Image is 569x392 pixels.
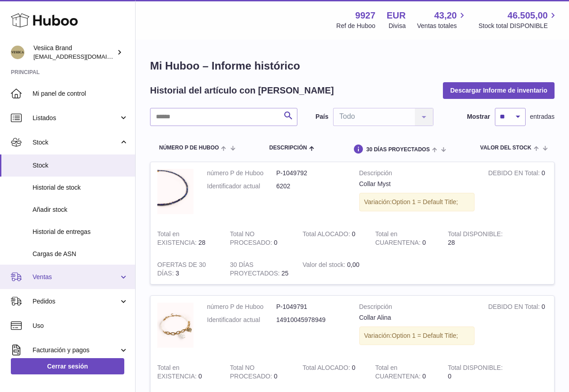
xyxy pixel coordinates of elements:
div: Divisa [389,22,406,30]
td: 0 [296,223,368,254]
td: 0 [441,357,514,387]
td: 28 [150,223,223,254]
label: País [315,112,329,121]
td: 0 [481,296,554,357]
span: 46.505,00 [508,9,548,22]
strong: EUR [387,9,406,22]
div: Collar Myst [359,180,475,188]
strong: Total DISPONIBLE [448,230,503,240]
span: 0 [422,373,426,380]
dt: número P de Huboo [207,169,276,177]
span: Historial de stock [33,183,128,192]
img: logistic@vesiica.com [11,46,24,59]
strong: 9927 [355,9,376,22]
img: product image [157,169,193,214]
span: Stock [33,138,119,147]
strong: Total ALOCADO [302,364,352,373]
td: 0 [223,357,296,387]
strong: Valor del stock [302,261,347,271]
td: 0 [223,223,296,254]
span: 30 DÍAS PROYECTADOS [366,147,429,153]
dt: Identificador actual [207,182,276,191]
span: Historial de entregas [33,228,128,236]
span: número P de Huboo [159,145,219,151]
div: Vesiica Brand [33,44,115,61]
td: 28 [441,223,514,254]
strong: OFERTAS DE 30 DÍAS [157,261,206,279]
div: Variación: [359,327,475,345]
span: 0 [422,239,426,246]
strong: DEBIDO EN Total [488,303,541,313]
td: 25 [223,254,296,285]
td: 0 [150,357,223,387]
strong: Total en EXISTENCIA [157,364,198,382]
td: 0 [481,162,554,223]
div: Variación: [359,193,475,211]
strong: Total en EXISTENCIA [157,230,198,248]
strong: Total DISPONIBLE [448,364,503,373]
span: Pedidos [33,297,119,306]
label: Mostrar [467,112,490,121]
span: [EMAIL_ADDRESS][DOMAIN_NAME] [33,53,133,60]
button: Descargar Informe de inventario [443,82,555,98]
dt: Identificador actual [207,316,276,324]
dd: P-1049791 [276,303,345,311]
strong: Descripción [359,169,475,180]
strong: Total en CUARENTENA [375,364,422,382]
span: entradas [530,112,555,121]
dd: 14910045978949 [276,316,345,324]
span: Cargas de ASN [33,250,128,258]
span: Añadir stock [33,205,128,214]
span: Facturación y pagos [33,346,119,355]
span: Stock total DISPONIBLE [479,22,558,30]
strong: Total NO PROCESADO [230,364,274,382]
a: Cerrar sesión [11,358,124,374]
a: 46.505,00 Stock total DISPONIBLE [479,9,558,30]
strong: Descripción [359,303,475,313]
span: Option 1 = Default Title; [392,332,458,339]
span: Descripción [269,145,307,151]
span: 43,20 [434,9,457,22]
strong: DEBIDO EN Total [488,169,541,179]
div: Collar Alina [359,313,475,322]
h2: Historial del artículo con [PERSON_NAME] [150,84,334,97]
td: 0 [296,357,368,387]
span: Ventas totales [417,22,467,30]
strong: Total en CUARENTENA [375,230,422,248]
span: Ventas [33,273,119,281]
dd: P-1049792 [276,169,345,177]
dt: número P de Huboo [207,303,276,311]
dd: 6202 [276,182,345,191]
a: 43,20 Ventas totales [417,9,467,30]
div: Ref de Huboo [336,22,375,30]
span: Valor del stock [480,145,531,151]
strong: Total ALOCADO [302,230,352,240]
span: Listados [33,114,119,122]
img: product image [157,303,193,348]
span: Uso [33,322,128,330]
span: Stock [33,161,128,170]
strong: 30 DÍAS PROYECTADOS [230,261,282,279]
strong: Total NO PROCESADO [230,230,274,248]
td: 3 [150,254,223,285]
span: 0,00 [347,261,359,268]
h1: Mi Huboo – Informe histórico [150,59,555,73]
span: Mi panel de control [33,89,128,98]
span: Option 1 = Default Title; [392,198,458,205]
